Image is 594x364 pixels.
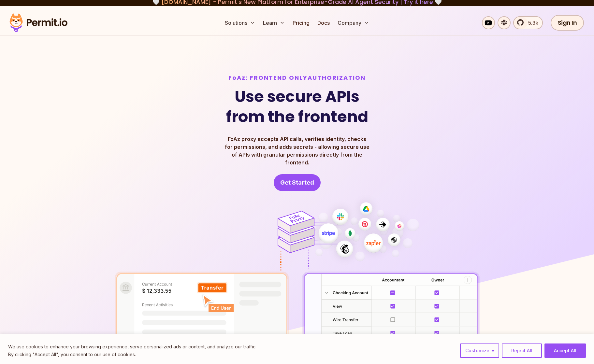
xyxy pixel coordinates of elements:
button: Accept All [544,343,586,358]
p: FoAz proxy accepts API calls, verifies identity, checks for permissions, and adds secrets - allow... [224,135,370,166]
span: Frontend Only Authorization [250,74,366,81]
p: We use cookies to enhance your browsing experience, serve personalized ads or content, and analyz... [8,343,256,351]
a: Sign In [551,15,584,31]
button: Learn [260,16,287,29]
button: Company [335,16,372,29]
a: Get Started [274,174,321,191]
img: Permit logo [7,12,70,34]
span: 5.3k [524,19,538,27]
p: By clicking "Accept All", you consent to our use of cookies. [8,351,256,358]
button: Solutions [222,16,258,29]
h2: FoAz: [226,74,368,81]
button: Reject All [502,343,542,358]
button: Customize [460,343,499,358]
a: Docs [315,16,332,29]
a: 5.3k [513,16,543,29]
h1: Use secure APIs from the frontend [226,87,368,127]
a: Pricing [290,16,312,29]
